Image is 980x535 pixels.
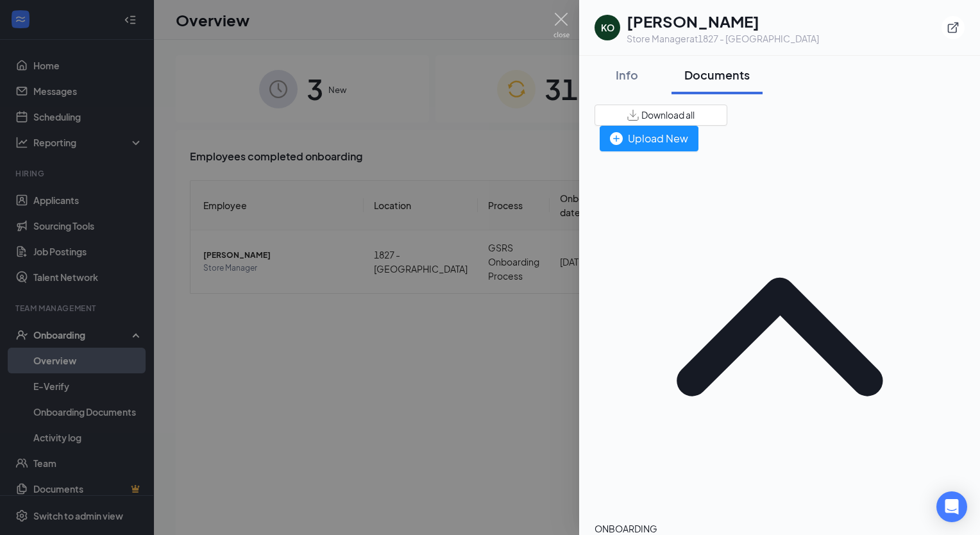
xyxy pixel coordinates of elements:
div: KO [601,21,614,34]
span: Download all [641,108,695,122]
div: Open Intercom Messenger [936,491,967,522]
div: Info [607,67,646,83]
div: Upload New [610,130,688,146]
svg: ExternalLink [947,21,959,34]
button: Upload New [600,126,698,151]
button: ExternalLink [942,16,965,39]
svg: ChevronUp [595,151,965,522]
button: Download all [595,105,727,126]
div: Store Manager at 1827 - [GEOGRAPHIC_DATA] [627,32,819,45]
h1: [PERSON_NAME] [627,10,819,32]
div: Documents [684,67,750,83]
